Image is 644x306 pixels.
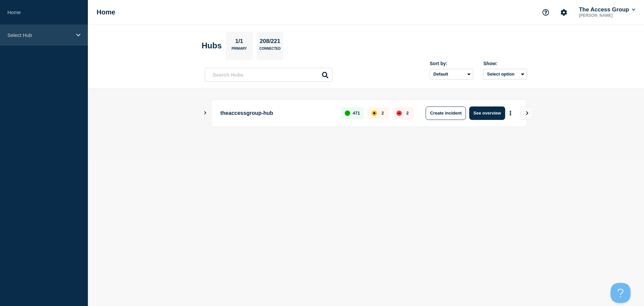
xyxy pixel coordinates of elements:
[353,111,360,116] p: 471
[578,6,637,13] button: The Access Group
[396,111,402,116] div: down
[381,111,384,116] p: 2
[469,106,505,120] button: See overview
[610,283,631,303] iframe: Help Scout Beacon - Open
[539,5,553,19] button: Support
[483,61,527,66] div: Show:
[205,68,332,82] input: Search Hubs
[204,111,207,116] button: Show Connected Hubs
[430,69,473,80] select: Sort by
[430,61,473,66] div: Sort by:
[231,47,247,54] p: Primary
[426,106,466,120] button: Create incident
[506,107,515,119] button: More actions
[257,38,283,47] p: 208/221
[202,41,222,50] h2: Hubs
[520,106,533,120] button: View
[372,111,377,116] div: affected
[578,13,637,18] p: [PERSON_NAME]
[483,69,527,80] button: Select option
[557,5,571,19] button: Account settings
[259,47,280,54] p: Connected
[406,111,409,116] p: 2
[7,32,72,38] p: Select Hub
[345,111,350,116] div: up
[220,106,333,120] p: theaccessgroup-hub
[97,8,115,16] h1: Home
[233,38,246,47] p: 1/1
